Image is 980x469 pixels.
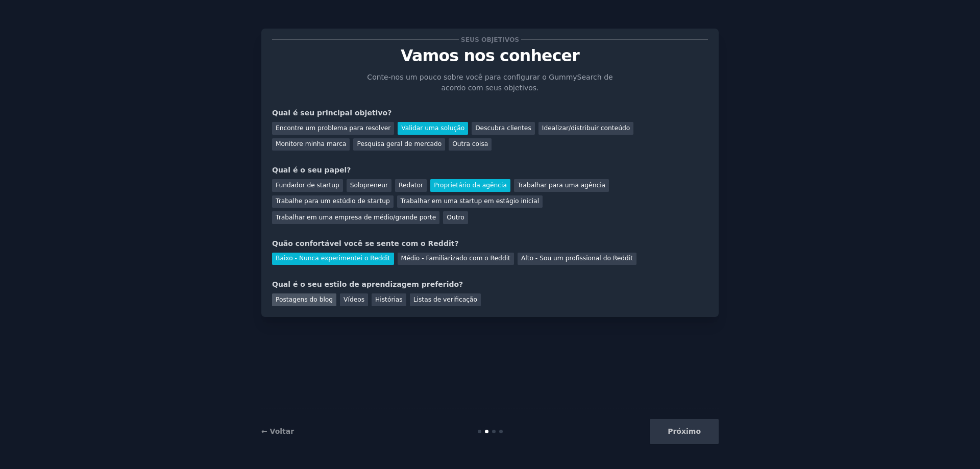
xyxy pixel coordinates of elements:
font: Alto - Sou um profissional do Reddit [521,255,633,262]
font: Trabalhar em uma empresa de médio/grande porte [276,214,436,221]
font: Vamos nos conhecer [401,46,579,65]
a: ← Voltar [261,427,294,435]
font: Pesquisa geral de mercado [357,140,442,147]
font: Monitore minha marca [276,140,346,147]
font: Descubra clientes [475,125,531,132]
font: Outra coisa [452,140,488,147]
font: Quão confortável você se sente com o Reddit? [272,239,459,248]
font: Proprietário da agência [434,182,507,189]
font: Médio - Familiarizado com o Reddit [401,255,510,262]
font: Validar uma solução [401,125,464,132]
font: Trabalhe para um estúdio de startup [276,198,390,205]
font: Encontre um problema para resolver [276,125,390,132]
font: Seus objetivos [461,36,519,43]
font: Qual é o seu papel? [272,166,351,174]
font: Postagens do blog [276,296,333,303]
font: Vídeos [344,296,364,303]
font: Solopreneur [350,182,388,189]
font: Idealizar/distribuir conteúdo [542,125,630,132]
font: Conte-nos um pouco sobre você para configurar o GummySearch de acordo com seus objetivos. [367,73,612,92]
font: Fundador de startup [276,182,339,189]
font: Redator [399,182,423,189]
font: Listas de verificação [413,296,477,303]
font: Trabalhar para uma agência [518,182,605,189]
font: Histórias [375,296,403,303]
font: Outro [447,214,464,221]
font: Baixo - Nunca experimentei o Reddit [276,255,390,262]
font: Trabalhar em uma startup em estágio inicial [401,198,539,205]
font: Qual é o seu estilo de aprendizagem preferido? [272,280,463,288]
font: Qual é seu principal objetivo? [272,109,391,117]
